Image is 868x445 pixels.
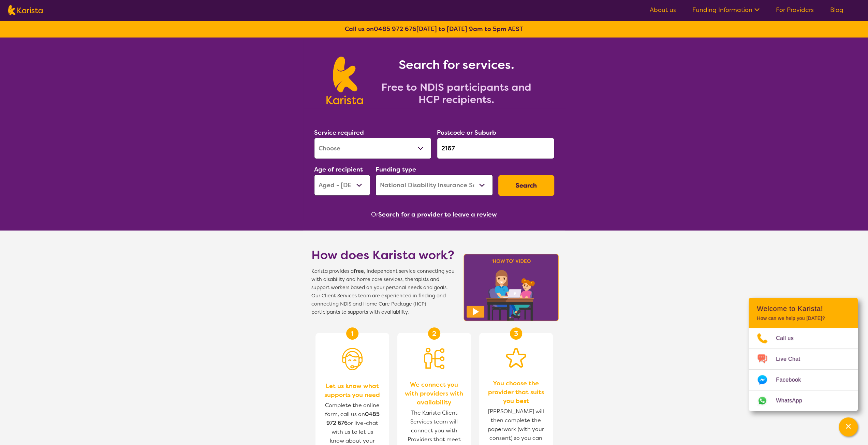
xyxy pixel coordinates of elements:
a: For Providers [776,6,814,14]
img: Karista logo [8,5,43,15]
a: About us [650,6,676,14]
div: 3 [510,327,522,340]
img: Person being matched to services icon [424,348,444,369]
span: Facebook [776,375,809,385]
label: Service required [314,129,364,137]
input: Type [437,138,554,159]
img: Person with headset icon [342,348,363,370]
span: Live Chat [776,354,808,364]
div: 1 [346,327,358,340]
label: Age of recipient [314,165,363,174]
label: Funding type [376,165,416,174]
img: Star icon [506,348,526,368]
a: Blog [830,6,843,14]
h1: How does Karista work? [311,247,455,263]
label: Postcode or Suburb [437,129,496,137]
span: Call us [776,333,802,343]
div: 2 [428,327,440,340]
a: 0485 972 676 [374,25,416,33]
span: WhatsApp [776,396,810,406]
img: Karista logo [326,57,363,104]
a: Funding Information [692,6,760,14]
h2: Free to NDIS participants and HCP recipients. [371,81,542,106]
ul: Choose channel [749,328,858,411]
span: Karista provides a , independent service connecting you with disability and home care services, t... [311,267,455,316]
h1: Search for services. [371,57,542,73]
span: We connect you with providers with availability [404,380,464,407]
b: free [354,268,364,275]
h2: Welcome to Karista! [757,305,850,313]
span: Or [371,209,378,220]
button: Search for a provider to leave a review [378,209,497,220]
button: Search [498,175,554,196]
span: Let us know what supports you need [322,382,382,399]
button: Channel Menu [839,417,858,436]
a: Web link opens in a new tab. [749,390,858,411]
img: Karista video [461,252,561,323]
span: You choose the provider that suits you best [486,379,546,405]
div: Channel Menu [749,298,858,411]
b: Call us on [DATE] to [DATE] 9am to 5pm AEST [345,25,523,33]
p: How can we help you [DATE]? [757,315,850,321]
